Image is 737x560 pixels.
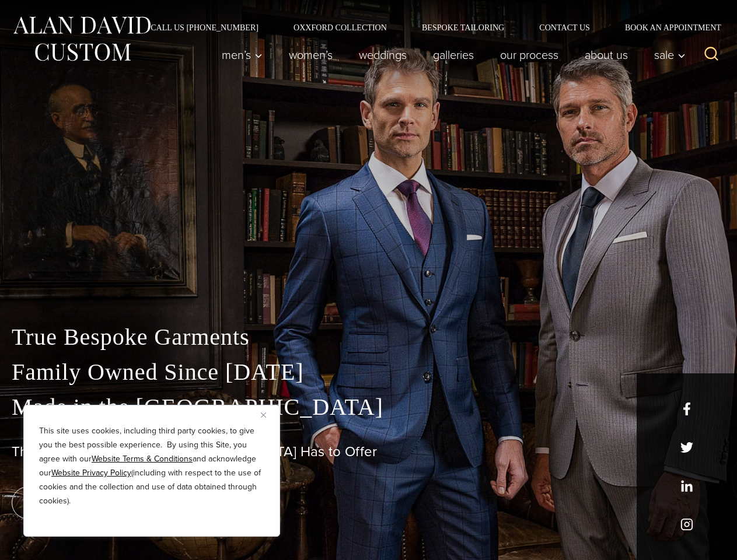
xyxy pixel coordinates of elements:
nav: Secondary Navigation [133,23,725,32]
a: Women’s [276,43,346,66]
p: True Bespoke Garments Family Owned Since [DATE] Made in the [GEOGRAPHIC_DATA] [12,320,725,425]
a: weddings [346,43,420,66]
a: About Us [572,43,641,66]
img: Close [261,412,266,418]
h1: The Best Custom Suits [GEOGRAPHIC_DATA] Has to Offer [12,443,725,460]
a: Contact Us [522,23,607,32]
a: Call Us [PHONE_NUMBER] [133,23,276,32]
a: Book an Appointment [607,23,725,32]
a: Galleries [420,43,487,66]
a: Website Privacy Policy [51,467,131,479]
a: Website Terms & Conditions [92,453,193,465]
a: book an appointment [12,487,175,519]
nav: Primary Navigation [209,43,692,66]
span: Men’s [222,49,263,61]
button: View Search Form [697,41,725,69]
img: Alan David Custom [12,13,152,65]
button: Close [261,408,275,422]
span: Sale [654,49,686,61]
p: This site uses cookies, including third party cookies, to give you the best possible experience. ... [39,424,264,508]
a: Our Process [487,43,572,66]
a: Oxxford Collection [276,23,404,32]
a: Bespoke Tailoring [404,23,522,32]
